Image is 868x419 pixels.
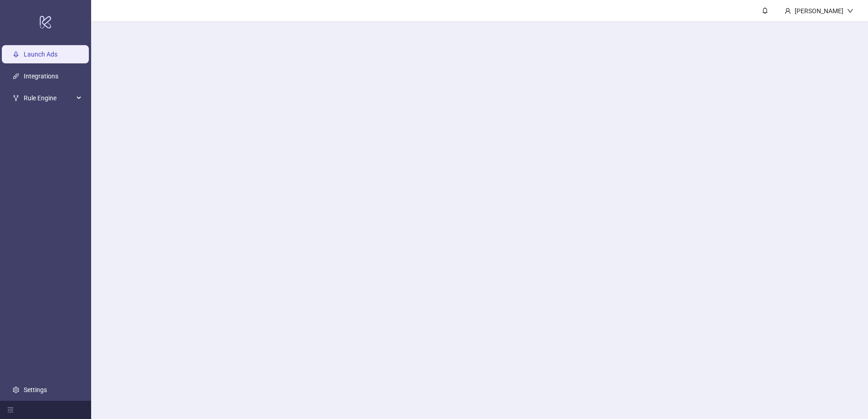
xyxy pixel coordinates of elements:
[24,89,74,108] span: Rule Engine
[24,73,58,80] a: Integrations
[785,8,791,14] span: user
[13,95,19,102] span: fork
[7,407,14,413] span: menu-fold
[847,8,853,14] span: down
[791,6,847,16] div: [PERSON_NAME]
[24,386,47,393] a: Settings
[24,51,57,58] a: Launch Ads
[762,7,768,14] span: bell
